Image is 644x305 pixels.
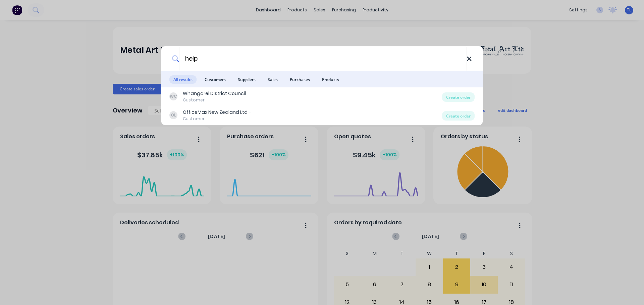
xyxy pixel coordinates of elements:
div: Customer [183,116,251,122]
input: Start typing a customer or supplier name to create a new order... [179,46,467,71]
div: Whangarei District Council [183,90,246,97]
span: Purchases [286,75,314,84]
span: Sales [264,75,282,84]
div: OfficeMax New Zealand Ltd - [183,109,251,116]
span: Customers [201,75,230,84]
div: Create order [442,111,475,121]
span: Products [318,75,343,84]
div: OL [169,111,177,119]
div: Customer [183,97,246,103]
div: Create order [442,92,475,102]
div: WC [169,92,177,100]
span: All results [169,75,197,84]
span: Suppliers [234,75,260,84]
